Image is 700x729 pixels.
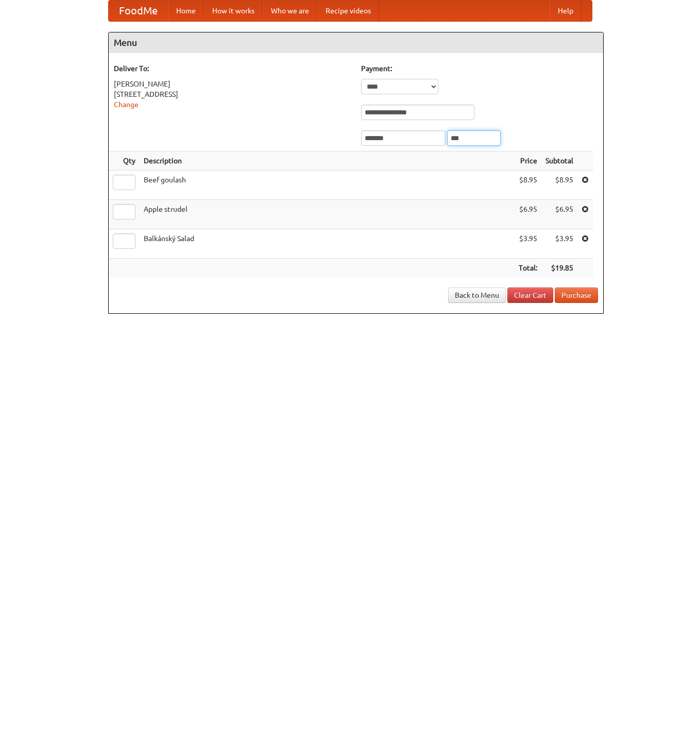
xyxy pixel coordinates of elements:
a: How it works [204,1,263,21]
div: [PERSON_NAME] [114,79,351,89]
th: Total: [515,259,541,278]
a: FoodMe [109,1,168,21]
a: Help [550,1,582,21]
a: Recipe videos [317,1,379,21]
td: $6.95 [541,200,577,229]
a: Back to Menu [448,287,506,303]
td: Apple strudel [140,200,515,229]
th: $19.85 [541,259,577,278]
h5: Payment: [361,63,598,74]
a: Clear Cart [507,287,553,303]
td: $3.95 [515,229,541,259]
a: Who we are [263,1,317,21]
div: [STREET_ADDRESS] [114,89,351,99]
td: $6.95 [515,200,541,229]
button: Purchase [555,287,598,303]
th: Description [140,151,515,171]
td: Beef goulash [140,171,515,200]
td: $3.95 [541,229,577,259]
h5: Deliver To: [114,63,351,74]
th: Price [515,151,541,171]
td: $8.95 [515,171,541,200]
th: Qty [109,151,140,171]
td: Balkánský Salad [140,229,515,259]
a: Home [168,1,204,21]
a: Change [114,100,139,109]
h4: Menu [109,32,603,53]
th: Subtotal [541,151,577,171]
td: $8.95 [541,171,577,200]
